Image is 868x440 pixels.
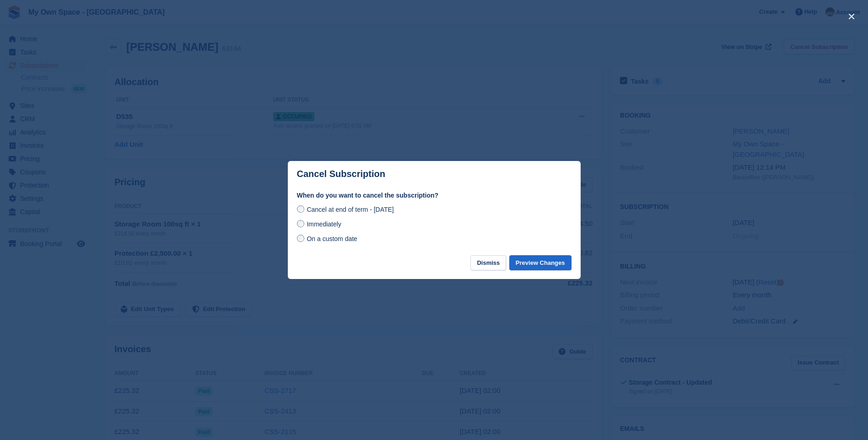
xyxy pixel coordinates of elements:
span: Immediately [307,220,341,228]
p: Cancel Subscription [297,169,385,179]
span: Cancel at end of term - [DATE] [307,206,394,213]
button: Dismiss [470,255,506,270]
input: On a custom date [297,235,304,242]
input: Immediately [297,220,304,227]
span: On a custom date [307,235,357,242]
button: Preview Changes [509,255,571,270]
input: Cancel at end of term - [DATE] [297,205,304,213]
label: When do you want to cancel the subscription? [297,191,571,200]
button: close [844,9,859,24]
